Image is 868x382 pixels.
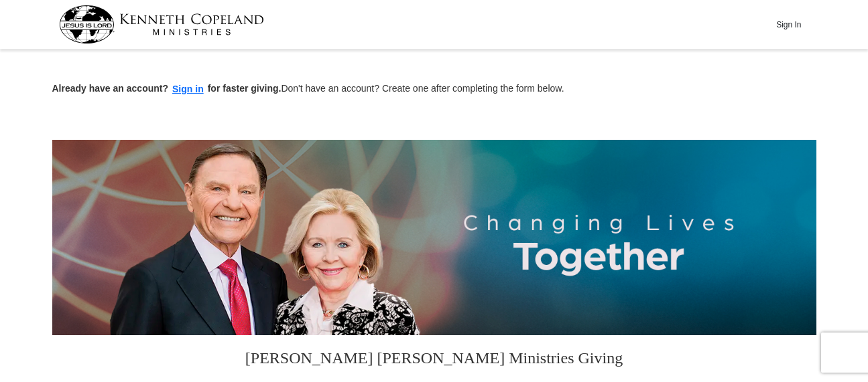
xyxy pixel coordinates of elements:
button: Sign In [769,14,809,35]
strong: Already have an account? for faster giving. [52,83,282,94]
button: Sign in [168,82,208,97]
p: Don't have an account? Create one after completing the form below. [52,82,816,97]
img: kcm-header-logo.svg [59,5,264,43]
